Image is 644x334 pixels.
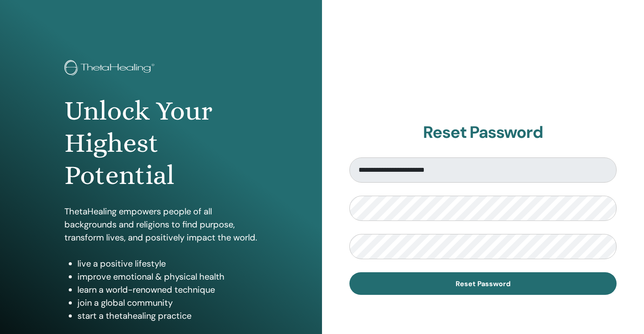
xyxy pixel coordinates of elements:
li: improve emotional & physical health [77,270,257,283]
li: start a thetahealing practice [77,309,257,322]
li: join a global community [77,296,257,309]
li: live a positive lifestyle [77,257,257,270]
li: learn a world-renowned technique [77,283,257,296]
h1: Unlock Your Highest Potential [64,95,257,192]
span: Reset Password [456,279,510,288]
button: Reset Password [349,272,617,295]
p: ThetaHealing empowers people of all backgrounds and religions to find purpose, transform lives, a... [64,205,257,244]
h2: Reset Password [349,123,617,143]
